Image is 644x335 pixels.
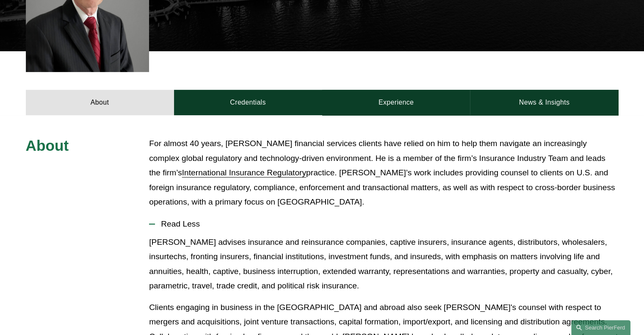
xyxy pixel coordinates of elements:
p: For almost 40 years, [PERSON_NAME] financial services clients have relied on him to help them nav... [149,136,618,210]
a: News & Insights [470,90,618,115]
a: About [26,90,174,115]
a: Credentials [174,90,322,115]
span: About [26,137,69,154]
a: International Insurance Regulatory [182,168,306,177]
button: Read Less [149,213,618,235]
a: Search this site [571,320,630,335]
p: [PERSON_NAME] advises insurance and reinsurance companies, captive insurers, insurance agents, di... [149,235,618,293]
a: Experience [322,90,470,115]
span: Read Less [155,219,618,229]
